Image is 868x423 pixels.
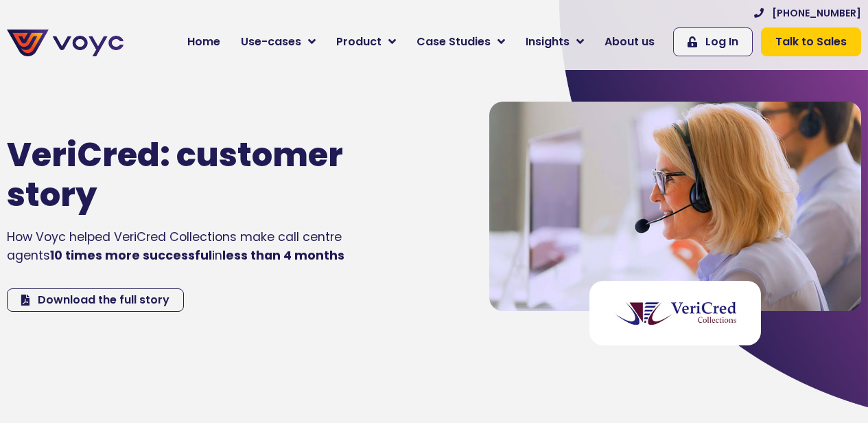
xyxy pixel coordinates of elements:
[775,34,847,50] span: Talk to Sales
[772,6,861,21] span: [PHONE_NUMBER]
[326,28,406,56] a: Product
[7,135,345,214] h1: VeriCred: customer story
[417,34,491,50] span: Case Studies
[673,27,753,56] a: Log In
[526,34,570,50] span: Insights
[336,34,382,50] span: Product
[754,6,861,21] a: [PHONE_NUMBER]
[38,295,169,306] span: Download the full story
[406,28,515,56] a: Case Studies
[187,34,220,50] span: Home
[231,28,326,56] a: Use-cases
[222,247,344,264] strong: less than 4 months
[761,27,861,56] a: Talk to Sales
[7,228,386,264] p: How Voyc helped VeriCred Collections make call centre agents in
[589,281,761,345] img: vericred-logo-small
[50,247,212,264] strong: 10 times more successful
[7,30,124,56] img: voyc-full-logo
[7,288,184,312] a: Download the full story
[241,34,301,50] span: Use-cases
[177,28,231,56] a: Home
[705,34,738,50] span: Log In
[605,34,655,50] span: About us
[515,28,594,56] a: Insights
[489,102,861,311] img: vericred-case-study
[594,28,665,56] a: About us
